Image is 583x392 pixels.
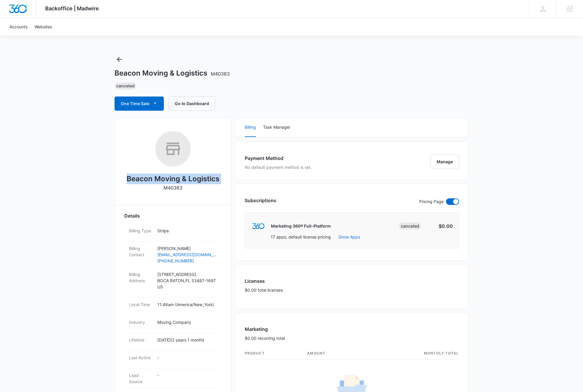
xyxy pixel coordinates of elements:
[157,258,217,264] a: [PHONE_NUMBER]
[157,319,217,325] p: Moving Company
[115,82,136,89] div: Canceled
[115,55,124,64] button: Back
[129,301,153,308] dt: Local Time
[245,118,256,137] button: Billing
[157,228,217,234] p: Stripe
[157,301,217,308] p: 11:48am ( America/New_York )
[252,223,265,229] img: marketing360Logo
[367,347,459,360] th: monthly total
[245,277,283,285] h3: Licenses
[245,155,312,162] h3: Payment Method
[124,268,222,298] div: Billing Address[STREET_ADDRESS]BOCA RATON,FL 33487-1697US
[245,287,283,293] p: $0.00 total licenses
[245,197,276,204] h3: Subscriptions
[124,351,222,369] div: Last Active-
[157,372,217,378] p: -
[157,337,217,343] p: [DATE] ( 2 years 1 month )
[129,372,153,385] dt: Lead Source
[124,333,222,351] div: Lifetime[DATE](2 years 1 month)
[245,164,312,170] p: No default payment method is set.
[127,174,219,184] h2: Beacon Moving & Logistics
[399,223,421,230] div: Canceled
[31,18,55,36] a: Websites
[45,5,99,12] span: Backoffice | Madwire
[245,347,303,360] th: product
[430,155,459,169] button: Manage
[124,298,222,316] div: Local Time11:48am (America/New_York)
[157,245,217,251] p: [PERSON_NAME]
[115,69,230,78] h1: Beacon Moving & Logistics
[157,251,217,258] a: [EMAIL_ADDRESS][DOMAIN_NAME]
[124,316,222,333] div: IndustryMoving Company
[129,337,153,343] dt: Lifetime
[124,369,222,388] div: Lead Source-
[245,335,285,341] p: $0.00 recurring total
[169,97,215,111] button: Go to Dashboard
[271,223,331,229] p: Marketing 360® Full-Platform
[129,355,153,361] dt: Last Active
[211,71,230,77] span: M40383
[124,224,222,242] div: Billing TypeStripe
[271,234,331,240] p: 17 apps, default license pricing
[157,271,217,290] p: [STREET_ADDRESS] BOCA RATON , FL 33487-1697 US
[302,347,367,360] th: amount
[129,228,153,234] dt: Billing Type
[245,326,285,333] h3: Marketing
[129,319,153,325] dt: Industry
[124,212,140,219] span: Details
[6,18,31,36] a: Accounts
[425,223,453,230] p: $0.00
[263,118,290,137] button: Task Manager
[129,245,153,258] dt: Billing Contact
[124,242,222,268] div: Billing Contact[PERSON_NAME][EMAIL_ADDRESS][DOMAIN_NAME][PHONE_NUMBER]
[164,184,182,191] p: M40383
[419,198,444,205] p: Pricing Page
[157,355,217,361] p: -
[115,97,164,111] button: One Time Sale
[129,271,153,284] dt: Billing Address
[338,234,360,240] button: Show Apps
